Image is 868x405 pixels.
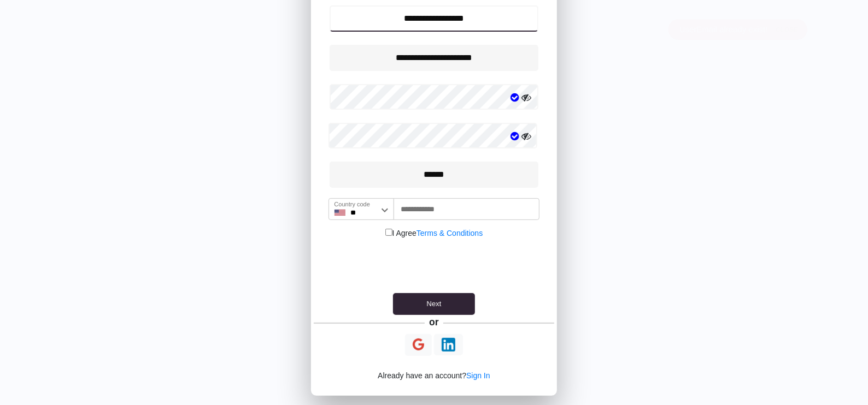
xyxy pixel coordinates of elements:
a: Sign In [466,371,490,380]
i: close [776,25,798,34]
h6: Already have an account? [311,360,557,392]
iframe: reCAPTCHA [351,239,517,282]
h5: or [427,315,441,330]
div: UserEmail already exist! [668,19,807,40]
label: Country code [335,200,370,209]
span: Next [427,300,442,308]
div: I Agree [311,228,557,239]
img: Loading... [442,338,455,352]
button: Continue With LinkedIn [434,334,463,355]
a: Terms & Conditions [417,229,483,237]
button: Continue With Google [405,334,432,356]
button: Next [393,293,475,315]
